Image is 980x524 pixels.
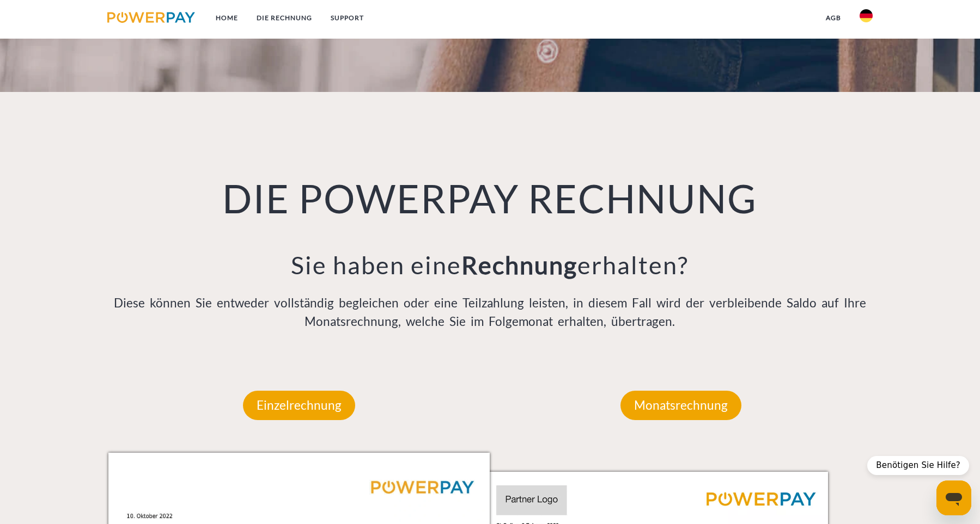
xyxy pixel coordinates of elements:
[867,456,969,475] div: Benötigen Sie Hilfe?
[108,294,872,331] p: Diese können Sie entweder vollständig begleichen oder eine Teilzahlung leisten, in diesem Fall wi...
[206,8,247,28] a: Home
[321,8,373,28] a: SUPPORT
[620,391,741,420] p: Monatsrechnung
[107,12,195,23] img: logo-powerpay.svg
[108,250,872,280] h3: Sie haben eine erhalten?
[108,174,872,223] h1: DIE POWERPAY RECHNUNG
[936,480,971,515] iframe: Schaltfläche zum Öffnen des Messaging-Fensters; Konversation läuft
[817,8,850,28] a: agb
[860,9,873,22] img: de
[461,250,577,280] b: Rechnung
[247,8,321,28] a: DIE RECHNUNG
[243,391,355,420] p: Einzelrechnung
